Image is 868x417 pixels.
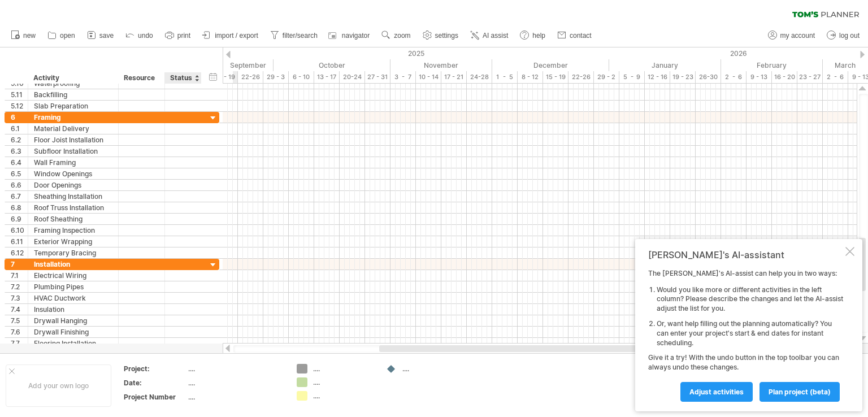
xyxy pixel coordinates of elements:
a: new [8,28,39,43]
div: 6.5 [11,168,28,179]
div: 6.8 [11,202,28,213]
span: undo [138,32,153,40]
span: zoom [394,32,410,40]
a: Adjust activities [680,382,753,402]
div: 13 - 17 [314,71,340,83]
div: Framing Inspection [34,225,112,236]
div: Project: [124,364,186,373]
a: filter/search [267,28,321,43]
div: 7.2 [11,281,28,292]
a: help [517,28,549,43]
div: Roof Sheathing [34,214,112,224]
div: Wall Framing [34,157,112,168]
div: Resource [124,72,158,84]
a: log out [824,28,863,43]
div: 3 - 7 [390,71,416,83]
span: plan project (beta) [769,388,831,396]
div: October 2025 [274,59,390,71]
span: help [532,32,545,40]
div: 15 - 19 [212,71,238,83]
div: Add your own logo [6,364,111,407]
div: 6.12 [11,247,28,258]
span: navigator [342,32,370,40]
span: log out [839,32,860,40]
div: 10 - 14 [416,71,441,83]
div: 7.3 [11,293,28,303]
div: 6.9 [11,214,28,224]
a: print [162,28,194,43]
div: Insulation [34,304,112,315]
div: Status [170,72,195,84]
div: 24-28 [467,71,492,83]
div: .... [313,391,375,401]
div: .... [188,378,283,388]
div: November 2025 [390,59,492,71]
div: Project Number [124,392,186,402]
div: 22-26 [238,71,263,83]
div: 29 - 2 [594,71,619,83]
div: Framing [34,112,112,123]
div: HVAC Ductwork [34,293,112,303]
li: Would you like more or different activities in the left column? Please describe the changes and l... [657,285,843,314]
div: .... [313,364,375,373]
a: import / export [199,28,262,43]
div: 26-30 [696,71,721,83]
div: 17 - 21 [441,71,467,83]
div: 6 - 10 [289,71,314,83]
div: 6.6 [11,180,28,190]
div: Exterior Wrapping [34,236,112,247]
span: print [177,32,190,40]
div: 5 - 9 [619,71,645,83]
div: 19 - 23 [670,71,696,83]
div: 5.12 [11,101,28,111]
div: .... [188,364,283,373]
span: my account [780,32,815,40]
div: 16 - 20 [772,71,797,83]
a: navigator [327,28,373,43]
span: save [99,32,114,40]
div: 6.1 [11,123,28,134]
div: Drywall Hanging [34,315,112,326]
div: Material Delivery [34,123,112,134]
div: 6.11 [11,236,28,247]
div: The [PERSON_NAME]'s AI-assist can help you in two ways: Give it a try! With the undo button in th... [648,269,843,401]
div: Activity [33,72,112,84]
div: 29 - 3 [263,71,289,83]
div: Electrical Wiring [34,270,112,281]
a: save [84,28,117,43]
div: Window Openings [34,168,112,179]
div: 7.7 [11,338,28,349]
div: .... [313,377,375,387]
a: open [45,28,79,43]
div: 2 - 6 [823,71,848,83]
div: 7.1 [11,270,28,281]
div: Sheathing Installation [34,191,112,202]
div: 6.4 [11,157,28,168]
div: 6.2 [11,134,28,145]
div: .... [402,364,464,373]
div: Door Openings [34,180,112,190]
div: 2 - 6 [721,71,747,83]
div: 6.10 [11,225,28,236]
div: Subfloor Installation [34,146,112,157]
div: 22-26 [568,71,594,83]
div: 6.3 [11,146,28,157]
div: 9 - 13 [747,71,772,83]
div: Temporary Bracing [34,247,112,258]
a: settings [420,28,462,43]
div: 8 - 12 [518,71,543,83]
span: filter/search [283,32,318,40]
span: new [23,32,36,40]
div: 27 - 31 [365,71,390,83]
span: import / export [215,32,258,40]
div: Plumbing Pipes [34,281,112,292]
div: Floor Joist Installation [34,134,112,145]
span: Adjust activities [689,388,744,396]
div: 5.11 [11,89,28,100]
div: 7.4 [11,304,28,315]
div: 23 - 27 [797,71,823,83]
div: 6 [11,112,28,123]
div: 15 - 19 [543,71,568,83]
div: Date: [124,378,186,388]
span: AI assist [483,32,508,40]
